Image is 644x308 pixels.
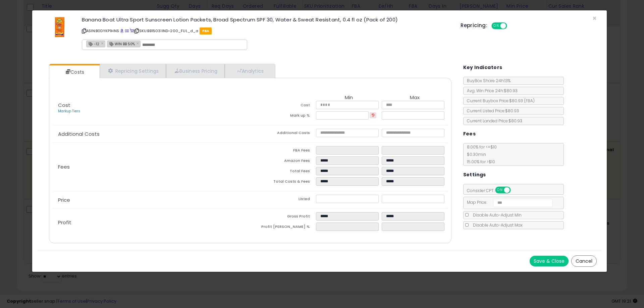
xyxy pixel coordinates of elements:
[464,199,553,205] span: Map Price:
[53,131,250,137] p: Additional Costs
[200,27,212,35] span: FBA
[250,223,316,233] td: Profit [PERSON_NAME] %
[464,108,519,114] span: Current Listed Price: $80.93
[250,177,316,188] td: Total Costs & Fees
[464,151,486,157] span: $0.30 min
[509,98,535,104] span: $80.93
[470,212,522,218] span: Disable Auto-Adjust Min
[250,167,316,177] td: Total Fees
[225,64,274,78] a: Analytics
[250,212,316,223] td: Gross Profit
[463,130,476,138] h5: Fees
[82,25,450,36] p: ASIN: B0DYKP1HNS | SKU: BB15031IND-200_FUL_d_a
[250,157,316,167] td: Amazon Fees
[130,28,133,34] a: Your listing only
[49,65,99,79] a: Costs
[464,78,511,83] span: BuyBox Share 24h: 13%
[464,118,522,124] span: Current Landed Price: $80.93
[463,171,486,179] h5: Settings
[250,111,316,122] td: Mark up %
[509,187,520,193] span: OFF
[250,146,316,157] td: FBA Fees
[592,13,597,23] span: ×
[166,64,225,78] a: Business Pricing
[470,222,523,228] span: Disable Auto-Adjust Max
[464,88,518,94] span: Avg. Win Price 24h: $80.93
[137,40,141,46] a: ×
[250,101,316,111] td: Cost
[87,41,99,47] span: -12
[506,23,517,29] span: OFF
[464,159,495,165] span: 15.00 % for > $10
[464,98,535,104] span: Current Buybox Price:
[120,28,124,34] a: BuyBox page
[53,197,250,203] p: Price
[464,144,497,165] span: 8.00 % for <= $10
[82,17,450,22] h3: Banana Boat Ultra Sport Sunscreen Lotion Packets, Broad Spectrum SPF 30, Water & Sweat Resistant,...
[496,187,504,193] span: ON
[524,98,535,104] span: ( FBA )
[58,109,80,114] a: Markup Tiers
[101,40,105,46] a: ×
[125,28,129,34] a: All offer listings
[250,129,316,139] td: Additional Costs
[100,64,166,78] a: Repricing Settings
[53,103,250,114] p: Cost
[530,256,569,266] button: Save & Close
[571,255,597,267] button: Cancel
[316,95,382,101] th: Min
[107,41,135,47] span: WIN BB 50%
[461,23,487,28] h5: Repricing:
[464,188,520,193] span: Consider CPT:
[53,164,250,170] p: Fees
[382,95,447,101] th: Max
[492,23,500,29] span: ON
[50,17,70,37] img: 41YkfcFMiTL._SL60_.jpg
[463,63,502,72] h5: Key Indicators
[250,195,316,205] td: Listed
[53,220,250,225] p: Profit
